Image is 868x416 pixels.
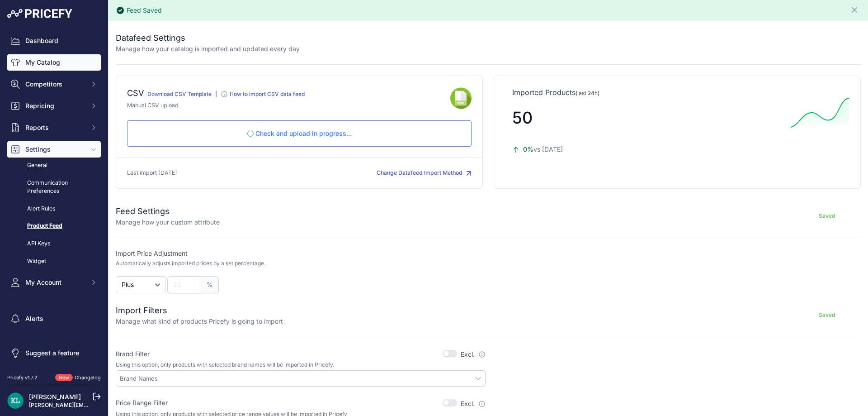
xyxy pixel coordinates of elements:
div: How to import CSV data feed [230,91,305,98]
input: Brand Names [120,374,485,383]
a: How to import CSV data feed [221,92,305,99]
button: Close [850,4,861,14]
span: % [201,276,219,293]
a: Alert Rules [7,201,101,217]
span: 50 [512,108,533,128]
a: Product Feed [7,218,101,234]
a: Dashboard [7,33,101,49]
span: My Account [25,278,85,287]
button: Saved [793,209,861,223]
span: Settings [25,145,85,154]
p: Manual CSV upload [127,101,450,110]
a: Changelog [75,374,101,381]
button: Competitors [7,76,101,92]
a: General [7,158,101,173]
span: Reports [25,123,85,132]
button: Settings [7,141,101,158]
label: Import Price Adjustment [116,249,486,258]
a: Communication Preferences [7,175,101,199]
div: CSV [127,87,144,101]
span: Competitors [25,80,85,89]
a: [PERSON_NAME] [29,393,81,401]
span: 0% [523,145,533,153]
p: Manage how your custom attribute [116,218,220,227]
span: Repricing [25,101,85,110]
p: Manage how your catalog is imported and updated every day [116,44,300,53]
a: Suggest a feature [7,345,101,361]
a: My Catalog [7,54,101,71]
span: (last 24h) [576,90,599,96]
a: Download CSV Template [147,91,212,97]
h2: Import Filters [116,304,283,317]
a: [PERSON_NAME][EMAIL_ADDRESS][DOMAIN_NAME] [29,402,168,408]
a: Widget [7,253,101,269]
input: 22 [167,276,201,293]
a: API Keys [7,236,101,252]
button: Reports [7,120,101,136]
nav: Sidebar [7,33,101,363]
h2: Datafeed Settings [116,32,300,44]
p: vs [DATE] [512,145,783,154]
a: Alerts [7,311,101,327]
img: Pricefy Logo [7,9,72,18]
p: Last import [DATE] [127,169,177,177]
span: New [55,374,73,382]
label: Excl. [461,350,486,359]
div: Pricefy v1.7.2 [7,374,38,382]
label: Price Range Filter [116,398,168,407]
button: Saved [793,308,861,322]
p: Imported Products [512,87,842,98]
span: Check and upload in progress... [243,128,356,139]
label: Excl. [461,399,486,408]
button: My Account [7,274,101,291]
label: Brand Filter [116,349,150,359]
p: Automatically adjusts imported prices by a set percentage. [116,260,265,267]
button: Change Datafeed Import Method [377,169,472,177]
p: Manage what kind of products Pricefy is going to import [116,317,283,326]
button: Repricing [7,98,101,114]
p: Using this option, only products with selected brand names will be imported in Pricefy. [116,361,486,368]
div: Feed Saved [127,6,162,15]
div: | [215,91,217,101]
h2: Feed Settings [116,205,220,218]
